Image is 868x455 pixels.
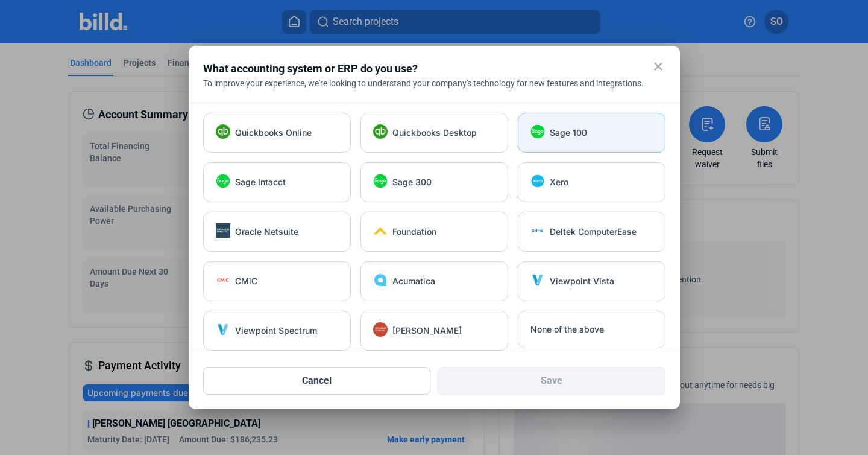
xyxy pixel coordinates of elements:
[392,325,462,337] span: [PERSON_NAME]
[550,275,614,287] span: Viewpoint Vista
[235,127,312,139] span: Quickbooks Online
[235,325,317,337] span: Viewpoint Spectrum
[203,367,431,395] button: Cancel
[392,226,436,238] span: Foundation
[203,60,635,77] div: What accounting system or ERP do you use?
[392,176,432,188] span: Sage 300
[550,127,587,139] span: Sage 100
[235,275,257,287] span: CMiC
[550,176,568,188] span: Xero
[203,77,665,89] div: To improve your experience, we're looking to understand your company's technology for new feature...
[235,176,286,188] span: Sage Intacct
[235,226,298,238] span: Oracle Netsuite
[651,59,665,74] mat-icon: close
[392,275,435,287] span: Acumatica
[392,127,477,139] span: Quickbooks Desktop
[438,367,665,395] button: Save
[550,226,637,238] span: Deltek ComputerEase
[530,323,604,336] span: None of the above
